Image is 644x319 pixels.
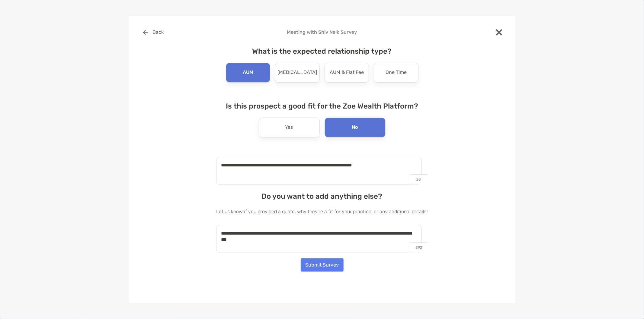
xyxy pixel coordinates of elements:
[410,242,428,253] p: 892
[301,258,344,272] button: Submit Survey
[216,208,428,215] p: Let us know if you provided a quote, why they're a fit for your practice, or any additional details!
[216,102,428,110] h4: Is this prospect a good fit for the Zoe Wealth Platform?
[216,192,428,201] h4: Do you want to add anything else?
[139,26,168,39] button: Back
[243,68,253,77] p: AUM
[216,47,428,55] h4: What is the expected relationship type?
[143,30,148,35] img: button icon
[277,68,317,77] p: [MEDICAL_DATA]
[386,68,407,77] p: One Time
[410,174,428,185] p: 28
[330,68,364,77] p: AUM & Flat Fee
[285,123,293,132] p: Yes
[139,29,506,35] h4: Meeting with Shiv Naik Survey
[496,29,502,35] img: close modal
[352,123,358,132] p: No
